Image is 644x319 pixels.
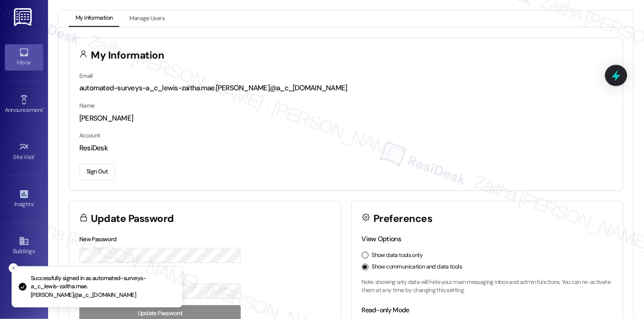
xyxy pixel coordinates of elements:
[79,113,613,123] div: [PERSON_NAME]
[35,152,36,159] span: •
[91,214,174,224] h3: Update Password
[14,8,34,26] img: ResiDesk Logo
[5,281,43,307] a: Leads
[31,274,174,300] p: Successfully signed in as automated-surveys-a_c_lewis-zaitha.mae.[PERSON_NAME]@a_c_[DOMAIN_NAME]
[372,263,462,271] label: Show communication and data tools
[79,143,613,153] div: ResiDesk
[79,102,95,110] label: Name
[123,11,171,27] button: Manage Users
[5,233,43,259] a: Buildings
[362,278,613,295] p: Note: showing only data will hide your main messaging inbox and admin functions. You can re-activ...
[43,105,44,112] span: •
[5,139,43,165] a: Site Visit •
[33,199,35,206] span: •
[79,163,115,180] button: Sign Out
[69,11,119,27] button: My Information
[362,234,401,243] label: View Options
[5,186,43,212] a: Insights •
[79,83,613,93] div: automated-surveys-a_c_lewis-zaitha.mae.[PERSON_NAME]@a_c_[DOMAIN_NAME]
[5,44,43,70] a: Inbox
[91,50,164,61] h3: My Information
[79,132,100,139] label: Account
[79,72,93,80] label: Email
[362,306,409,314] label: Read-only Mode
[373,214,432,224] h3: Preferences
[9,263,18,273] button: Close toast
[79,235,117,243] label: New Password
[372,251,423,260] label: Show data tools only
